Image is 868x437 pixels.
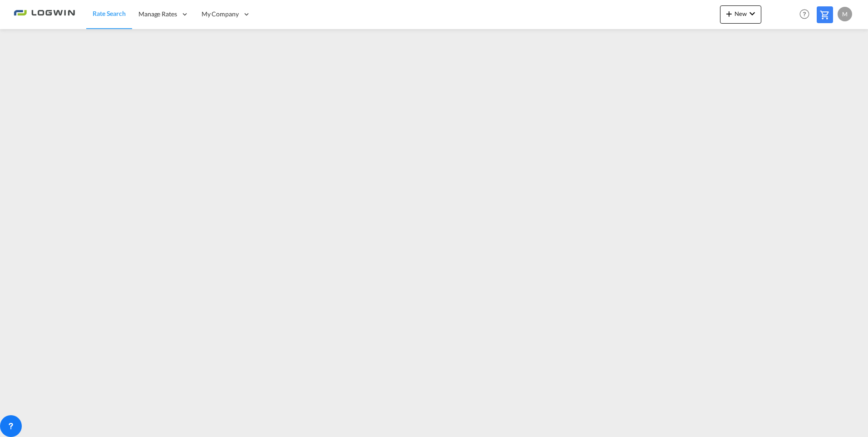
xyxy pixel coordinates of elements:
[838,7,852,21] div: M
[724,10,758,17] span: New
[724,8,735,19] md-icon: icon-plus 400-fg
[797,6,817,23] div: Help
[797,6,812,22] span: Help
[138,10,177,19] span: Manage Rates
[720,5,761,24] button: icon-plus 400-fgNewicon-chevron-down
[747,8,758,19] md-icon: icon-chevron-down
[93,10,126,17] span: Rate Search
[202,10,239,19] span: My Company
[14,4,75,25] img: 2761ae10d95411efa20a1f5e0282d2d7.png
